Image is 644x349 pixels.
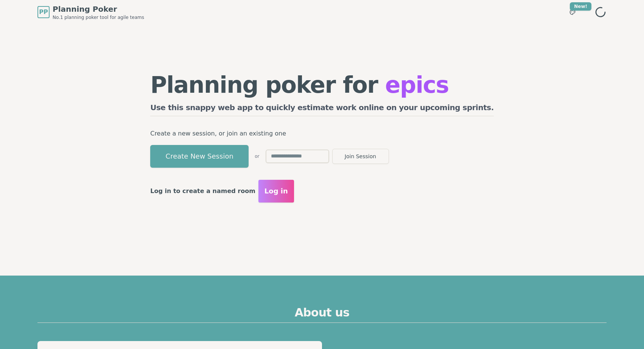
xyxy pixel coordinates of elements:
[570,2,591,11] div: New!
[39,8,48,17] span: PP
[150,128,494,139] p: Create a new session, or join an existing one
[264,186,288,196] span: Log in
[150,73,494,96] h1: Planning poker for
[150,145,249,168] button: Create New Session
[385,72,449,98] span: epics
[37,306,607,323] h2: About us
[150,186,255,196] p: Log in to create a named room
[255,153,259,159] span: or
[332,149,389,164] button: Join Session
[53,4,144,14] span: Planning Poker
[53,14,144,20] span: No.1 planning poker tool for agile teams
[37,4,144,20] a: PPPlanning PokerNo.1 planning poker tool for agile teams
[258,180,294,203] button: Log in
[150,102,494,116] h2: Use this snappy web app to quickly estimate work online on your upcoming sprints.
[566,5,579,19] button: New!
